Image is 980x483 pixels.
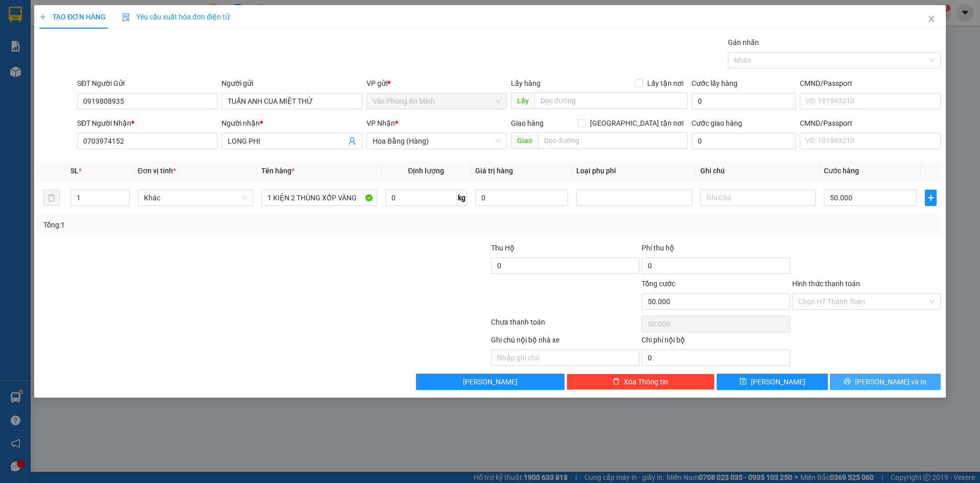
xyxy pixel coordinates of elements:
span: Giao hàng [511,119,544,127]
button: delete [43,190,60,206]
span: TẠO ĐƠN HÀNG [39,13,106,21]
div: Ghi chú nội bộ nhà xe [491,334,640,350]
span: Tên hàng [261,167,295,175]
input: Dọc đường [538,132,688,149]
div: Chưa thanh toán [490,316,641,334]
span: Lấy [511,93,534,109]
div: VP gửi [366,78,507,89]
div: Người gửi [222,78,362,89]
span: [PERSON_NAME] và In [855,376,926,387]
div: CMND/Passport [800,118,940,129]
button: plus [925,190,936,206]
span: Hoa Bằng (Hàng) [373,133,501,149]
span: kg [457,190,467,206]
span: printer [844,378,851,386]
input: Nhập ghi chú [491,350,640,366]
th: Ghi chú [696,161,820,181]
button: printer[PERSON_NAME] và In [830,374,941,390]
span: SL [70,167,79,175]
div: SĐT Người Nhận [77,118,217,129]
span: Giá trị hàng [475,167,513,175]
input: Ghi Chú [700,190,816,206]
input: 0 [475,190,568,206]
span: [PERSON_NAME] [463,376,518,387]
span: delete [612,378,620,386]
span: Cước hàng [824,167,859,175]
span: Tổng cước [642,280,675,288]
button: Close [917,5,946,34]
div: Người nhận [222,118,362,129]
label: Cước giao hàng [692,119,742,127]
label: Cước lấy hàng [692,79,738,87]
span: Khác [144,190,247,205]
span: user-add [348,137,356,145]
span: Lấy tận nơi [643,78,688,89]
span: VP Nhận [366,119,395,127]
div: SĐT Người Gửi [77,78,217,89]
div: Phí thu hộ [642,242,790,258]
span: Văn Phòng An Minh [373,94,501,109]
input: Cước lấy hàng [692,93,796,109]
span: Thu Hộ [491,244,514,252]
span: Giao [511,132,538,149]
span: Yêu cầu xuất hóa đơn điện tử [122,13,230,21]
span: Đơn vị tính [138,167,176,175]
button: deleteXóa Thông tin [567,374,715,390]
input: Cước giao hàng [692,133,796,149]
span: save [740,378,747,386]
button: save[PERSON_NAME] [717,374,827,390]
span: Lấy hàng [511,79,541,87]
label: Gán nhãn [728,38,759,47]
span: plus [39,13,46,20]
span: [GEOGRAPHIC_DATA] tận nơi [586,118,688,129]
span: Định lượng [408,167,444,175]
th: Loại phụ phí [572,161,696,181]
span: close [927,15,936,23]
button: [PERSON_NAME] [416,374,565,390]
img: icon [122,13,130,21]
div: Tổng: 1 [43,219,378,231]
div: Chi phí nội bộ [642,334,790,350]
span: plus [925,194,936,202]
input: VD: Bàn, Ghế [261,190,377,206]
label: Hình thức thanh toán [792,280,860,288]
input: Dọc đường [534,93,688,109]
span: Xóa Thông tin [624,376,668,387]
span: [PERSON_NAME] [751,376,805,387]
div: CMND/Passport [800,78,940,89]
